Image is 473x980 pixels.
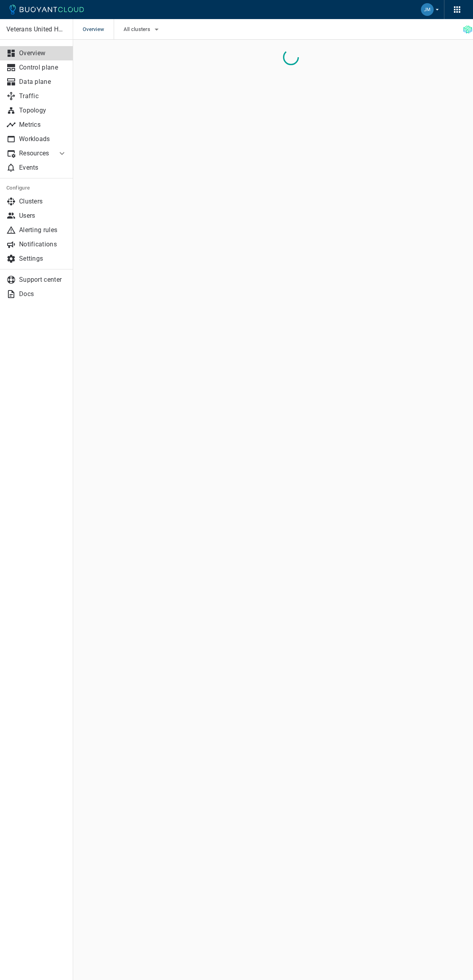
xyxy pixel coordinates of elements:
p: Notifications [19,240,67,248]
span: Overview [83,19,114,40]
p: Resources [19,149,51,157]
span: All clusters [124,26,152,33]
p: Topology [19,107,67,114]
button: All clusters [124,23,161,35]
p: Workloads [19,135,67,143]
p: Docs [19,290,67,298]
p: Clusters [19,198,67,205]
h5: Configure [6,185,67,191]
p: Overview [19,49,67,57]
p: Alerting rules [19,226,67,234]
img: Joshua Miller [421,3,434,16]
p: Control plane [19,64,67,72]
p: Users [19,212,67,220]
p: Settings [19,255,67,263]
p: Veterans United Home Loans [6,25,66,33]
p: Support center [19,276,67,284]
p: Events [19,164,67,172]
p: Data plane [19,78,67,86]
p: Traffic [19,92,67,100]
p: Metrics [19,121,67,129]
